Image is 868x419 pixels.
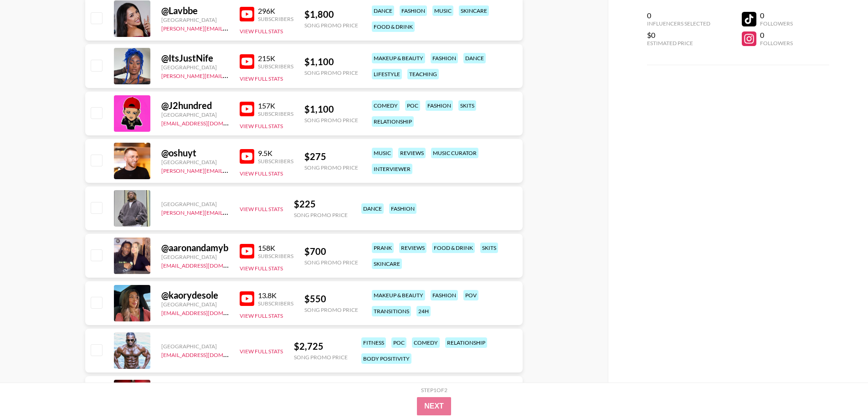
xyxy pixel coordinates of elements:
div: comedy [412,337,440,348]
a: [EMAIL_ADDRESS][DOMAIN_NAME] [161,350,253,358]
div: dance [463,53,486,63]
div: Step 1 of 2 [421,387,447,393]
div: relationship [372,116,414,127]
div: interviewer [372,164,412,174]
img: YouTube [240,7,254,21]
div: 215K [258,54,293,63]
img: YouTube [240,291,254,306]
button: View Full Stats [240,123,283,129]
div: skincare [459,5,489,16]
div: poc [405,100,420,111]
div: fashion [400,5,427,16]
div: Song Promo Price [304,164,358,171]
div: makeup & beauty [372,53,425,63]
img: YouTube [240,102,254,116]
img: YouTube [240,54,254,69]
a: [PERSON_NAME][EMAIL_ADDRESS][DOMAIN_NAME] [161,207,296,216]
div: [GEOGRAPHIC_DATA] [161,64,229,71]
div: Song Promo Price [294,354,348,361]
div: [GEOGRAPHIC_DATA] [161,159,229,166]
div: 9.5K [258,149,293,158]
div: food & drink [432,243,475,253]
div: [GEOGRAPHIC_DATA] [161,111,229,118]
div: food & drink [372,21,415,32]
div: body positivity [361,353,411,364]
div: 157K [258,101,293,110]
div: Subscribers [258,63,293,70]
a: [PERSON_NAME][EMAIL_ADDRESS][DOMAIN_NAME] [161,23,296,32]
div: 158K [258,243,293,253]
div: 0 [647,11,710,20]
div: Subscribers [258,110,293,117]
div: $ 225 [294,198,348,210]
div: @ J2hundred [161,100,229,111]
div: $0 [647,31,710,40]
div: $ 1,800 [304,9,358,20]
div: dance [372,5,394,16]
div: fashion [431,53,458,63]
a: [EMAIL_ADDRESS][DOMAIN_NAME] [161,308,253,316]
div: Influencers Selected [647,20,710,27]
div: Song Promo Price [304,306,358,313]
div: $ 550 [304,293,358,305]
div: poc [391,337,406,348]
div: 24h [416,306,431,316]
div: 13.8K [258,291,293,300]
div: @ oshuyt [161,147,229,159]
div: Estimated Price [647,40,710,47]
a: [EMAIL_ADDRESS][DOMAIN_NAME] [161,118,253,127]
div: 296K [258,6,293,16]
div: [GEOGRAPHIC_DATA] [161,253,229,260]
div: Song Promo Price [304,22,358,29]
button: View Full Stats [240,28,283,35]
div: skincare [372,259,402,269]
div: teaching [407,69,439,79]
div: Subscribers [258,253,293,259]
div: lifestyle [372,69,402,79]
div: Song Promo Price [304,69,358,76]
div: [GEOGRAPHIC_DATA] [161,16,229,23]
div: @ aaronandamyb [161,242,229,253]
img: YouTube [240,149,254,164]
div: fashion [426,100,453,111]
img: YouTube [240,244,254,259]
div: relationship [445,337,487,348]
div: $ 1,100 [304,56,358,67]
a: [PERSON_NAME][EMAIL_ADDRESS][DOMAIN_NAME] [161,71,296,79]
div: Followers [760,40,793,47]
div: @ kaorydesole [161,290,229,301]
div: @ ItsJustNife [161,52,229,64]
div: reviews [398,148,426,158]
button: View Full Stats [240,348,283,355]
div: skits [480,243,498,253]
div: Subscribers [258,300,293,307]
div: Song Promo Price [294,212,348,218]
div: Song Promo Price [304,117,358,124]
div: [GEOGRAPHIC_DATA] [161,201,229,207]
div: [GEOGRAPHIC_DATA] [161,343,229,350]
button: View Full Stats [240,265,283,272]
div: prank [372,243,394,253]
div: reviews [399,243,426,253]
div: dance [361,203,384,214]
div: 0 [760,31,793,40]
button: View Full Stats [240,75,283,82]
div: @ Lavbbe [161,5,229,16]
button: View Full Stats [240,206,283,212]
div: music curator [431,148,478,158]
div: Subscribers [258,158,293,165]
div: $ 1,100 [304,103,358,115]
a: [PERSON_NAME][EMAIL_ADDRESS][DOMAIN_NAME] [161,166,296,174]
button: View Full Stats [240,170,283,177]
div: skits [458,100,476,111]
div: makeup & beauty [372,290,425,300]
div: 0 [760,11,793,20]
div: fitness [361,337,386,348]
div: comedy [372,100,400,111]
div: fashion [431,290,458,300]
div: fashion [389,203,416,214]
div: music [432,5,453,16]
a: [EMAIL_ADDRESS][DOMAIN_NAME] [161,260,253,269]
button: Next [417,397,451,415]
button: View Full Stats [240,312,283,319]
